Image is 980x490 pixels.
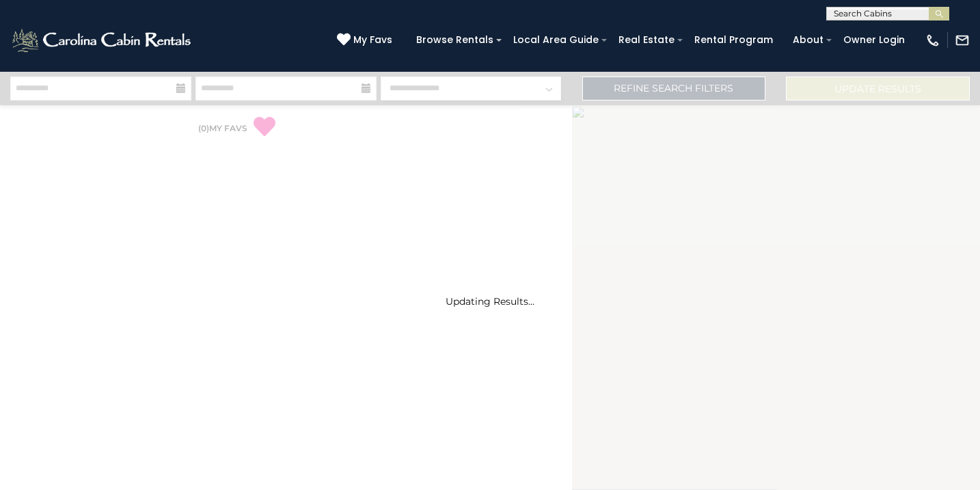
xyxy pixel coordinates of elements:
a: About [786,29,830,51]
img: White-1-2.png [10,27,195,54]
a: My Favs [337,33,396,48]
a: Local Area Guide [506,29,605,51]
img: mail-regular-white.png [955,33,970,48]
a: Real Estate [612,29,681,51]
a: Browse Rentals [409,29,500,51]
a: Owner Login [836,29,912,51]
span: My Favs [353,33,392,47]
a: Rental Program [688,29,780,51]
img: phone-regular-white.png [925,33,940,48]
